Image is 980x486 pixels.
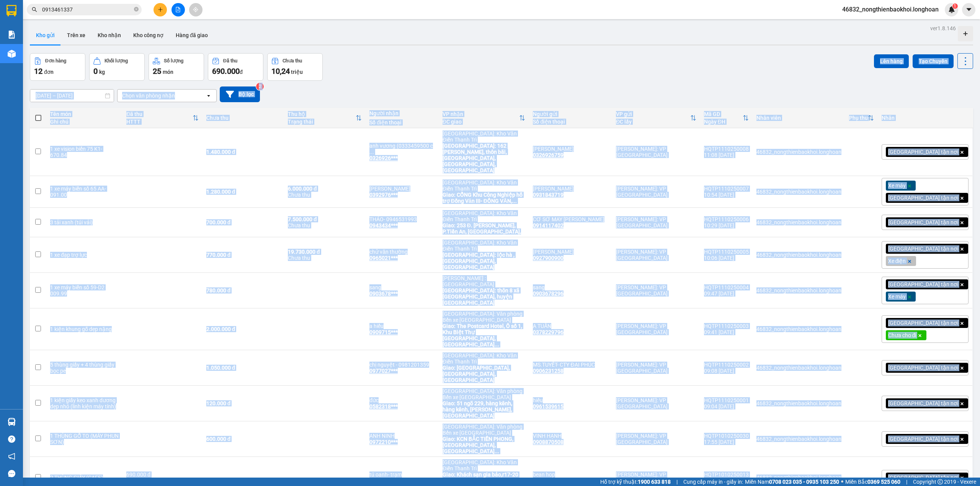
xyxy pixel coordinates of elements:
div: sang [369,284,434,290]
div: [GEOGRAPHIC_DATA]: Kho Văn Điển Thanh Trì [443,130,526,143]
strong: (Công Ty TNHH Chuyển Phát Nhanh Bảo An - MST: 0109597835) [15,31,129,43]
span: ... [495,341,499,347]
img: logo-vxr [7,5,16,16]
div: 09:47 [DATE] [704,290,749,297]
div: 0914117402 [533,222,563,228]
th: Toggle SortBy [700,108,753,128]
span: aim [193,7,198,12]
div: [PERSON_NAME]: VP [GEOGRAPHIC_DATA] [616,397,696,409]
span: copyright [938,479,943,484]
span: [PHONE_NUMBER] - [DOMAIN_NAME] [18,46,128,75]
button: Kho gửi [30,26,61,44]
span: [GEOGRAPHIC_DATA] tận nơi [888,474,958,481]
div: 46832_nongthienbaokhoi.longhoan [756,189,841,195]
button: Kho nhận [91,26,127,44]
input: Tìm tên, số ĐT hoặc mã đơn [42,5,132,14]
span: triệu [291,69,303,75]
span: Miền Nam [745,478,839,486]
span: kg [99,69,105,75]
th: Toggle SortBy [845,108,878,128]
div: 1 THÙNG GỖ TO (MÁY PHUN SƠN) [50,433,119,445]
div: 46832_nongthienbaokhoi.longhoan [756,149,841,155]
div: 1 kiện khung gỗ dẹp nặng [50,326,119,332]
div: HQTP1110250003 [704,323,749,329]
div: [GEOGRAPHIC_DATA]: Kho Văn Điển Thanh Trì [443,240,526,252]
div: a hiếu [369,323,434,329]
div: 46832_nongthienbaokhoi.longhoan [756,219,841,225]
div: 10:29 [DATE] [704,222,749,228]
span: Miền Bắc [845,478,900,486]
span: [GEOGRAPHIC_DATA] tận nơi [888,219,958,226]
div: Thu hộ [288,111,356,117]
div: 600.000 đ [206,436,280,442]
div: Giao: 162 xóm phúc sung, thôn bãi, bình minh, thanh oai, hà nội [443,143,526,173]
div: Số điện thoại [533,119,608,125]
span: Cung cấp máy in - giấy in: [683,478,743,486]
div: VP nhận [443,111,519,117]
div: [PERSON_NAME]: VP [GEOGRAPHIC_DATA] [616,284,696,297]
div: Tên món [50,111,119,117]
div: chị nguyệt - 0981201359 [369,362,434,368]
div: Giao: CỔNG Khu Công Nghiệp hỗ trợ Đồng Văn III- ĐỒNG VĂN, DUY TIÊN, HÀ NAM [443,192,526,204]
span: Chưa cho đi [888,332,916,339]
div: sang [533,284,608,290]
span: question-circle [8,435,15,443]
div: ver 1.8.146 [930,24,956,33]
span: ... [369,149,374,155]
button: Kho công nợ [127,26,170,44]
button: Bộ lọc [220,86,260,102]
div: tú oanh- trạm [369,471,434,478]
div: 5 thùng giấy + 4 thùng giấy bọc pe [50,362,119,374]
span: Hỗ trợ kỹ thuật: [600,478,671,486]
span: 1 [954,3,956,9]
div: 09:04 [DATE] [704,403,749,409]
span: [GEOGRAPHIC_DATA] tận nơi [888,281,958,288]
button: file-add [171,3,185,16]
div: ĐC giao [443,119,519,125]
div: Chưa thu [288,216,362,228]
div: 10:54 [DATE] [704,192,749,198]
div: 14:00 [DATE] [704,478,749,484]
div: Ngày ĐH [704,119,743,125]
div: 46832_nongthienbaokhoi.longhoan [756,400,841,406]
button: Lên hàng [874,54,909,68]
div: HQTP1110250001 [704,397,749,403]
div: 09:41 [DATE] [704,329,749,335]
div: HTTT [126,119,193,125]
div: Giao: Khu lũng thượng, hà thạch, phú thọ [443,365,526,383]
div: 10:06 [DATE] [704,255,749,261]
div: THẢO- 0946531993 [369,216,434,222]
div: 46832_nongthienbaokhoi.longhoan [756,287,841,294]
div: 1.050.000 đ [206,365,280,371]
strong: 0708 023 035 - 0935 103 250 [769,479,839,485]
div: 0906231258 [533,368,563,374]
div: 46832_nongthienbaokhoi.longhoan [756,475,841,481]
div: [PERSON_NAME]: VP [GEOGRAPHIC_DATA] [616,362,696,374]
div: HQTP1110250008 [704,146,749,152]
div: MS.TUYẾT- CTY ĐẠI PHÚC [533,362,608,368]
div: 2.000.000 đ [206,326,280,332]
button: Chưa thu10,24 triệu [267,53,323,81]
div: 2 THÙNG GIẤY (CAFE) [50,475,119,481]
div: 7.500.000 đ [288,216,362,222]
span: notification [8,453,15,460]
button: Hàng đã giao [170,26,214,44]
span: message [8,470,15,477]
img: icon-new-feature [948,6,955,13]
div: 780.000 đ [206,287,280,294]
div: anh vương [533,146,608,152]
span: [GEOGRAPHIC_DATA] tận nơi [888,364,958,371]
div: A TUẤN [533,323,608,329]
th: Toggle SortBy [122,108,203,128]
th: Toggle SortBy [439,108,529,128]
div: anh vương (0333459500 chị ni) [369,143,434,155]
span: [GEOGRAPHIC_DATA] tận nơi [888,148,958,155]
img: warehouse-icon [8,418,16,426]
div: [GEOGRAPHIC_DATA]: Kho Văn Điển Thanh Trì [443,210,526,222]
span: 46832_nongthienbaokhoi.longhoan [836,5,945,14]
div: [PERSON_NAME]: VP [GEOGRAPHIC_DATA] [616,471,696,484]
div: [GEOGRAPHIC_DATA]: Văn phòng Bến xe [GEOGRAPHIC_DATA] [443,424,526,436]
div: Người gửi [533,111,608,117]
span: [GEOGRAPHIC_DATA] tận nơi [888,245,958,252]
div: [GEOGRAPHIC_DATA]: Văn phòng Bến xe [GEOGRAPHIC_DATA] [443,388,526,400]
